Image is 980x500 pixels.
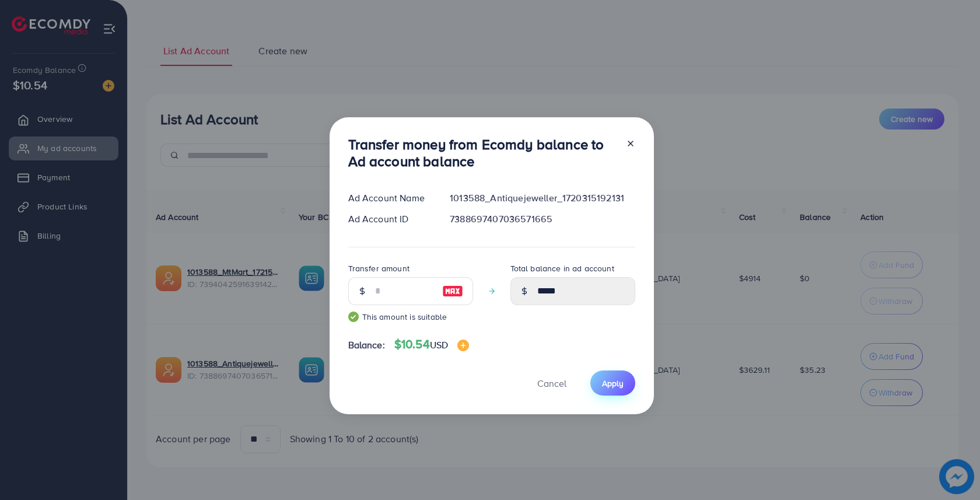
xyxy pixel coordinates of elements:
[430,338,448,351] span: USD
[339,212,441,226] div: Ad Account ID
[394,337,469,352] h4: $10.54
[348,311,473,323] small: This amount is suitable
[440,212,644,226] div: 7388697407036571665
[537,377,566,390] span: Cancel
[602,377,624,389] span: Apply
[510,263,614,274] label: Total balance in ad account
[590,370,635,396] button: Apply
[348,312,359,322] img: guide
[523,370,581,396] button: Cancel
[348,136,617,170] h3: Transfer money from Ecomdy balance to Ad account balance
[348,263,409,274] label: Transfer amount
[442,284,463,298] img: image
[457,340,469,351] img: image
[339,191,441,205] div: Ad Account Name
[440,191,644,205] div: 1013588_Antiquejeweller_1720315192131
[348,338,385,352] span: Balance:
